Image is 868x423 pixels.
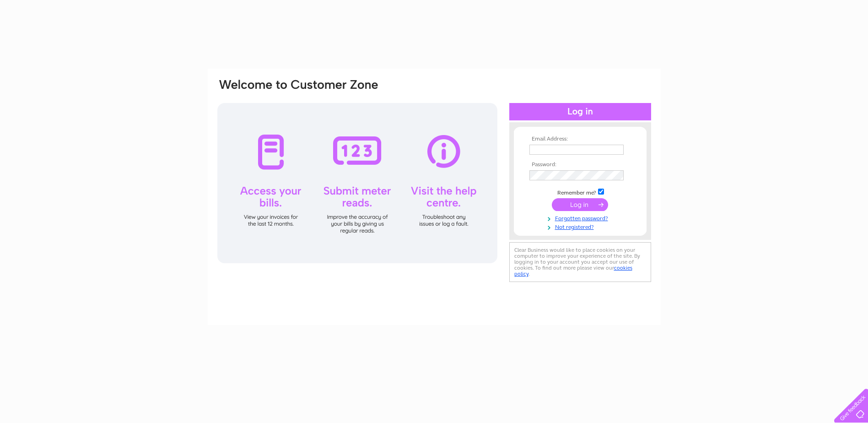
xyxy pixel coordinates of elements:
[527,136,633,142] th: Email Address:
[527,162,633,168] th: Password:
[552,198,608,211] input: Submit
[514,265,632,277] a: cookies policy
[509,242,651,282] div: Clear Business would like to place cookies on your computer to improve your experience of the sit...
[529,213,633,222] a: Forgotten password?
[529,222,633,231] a: Not registered?
[527,187,633,196] td: Remember me?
